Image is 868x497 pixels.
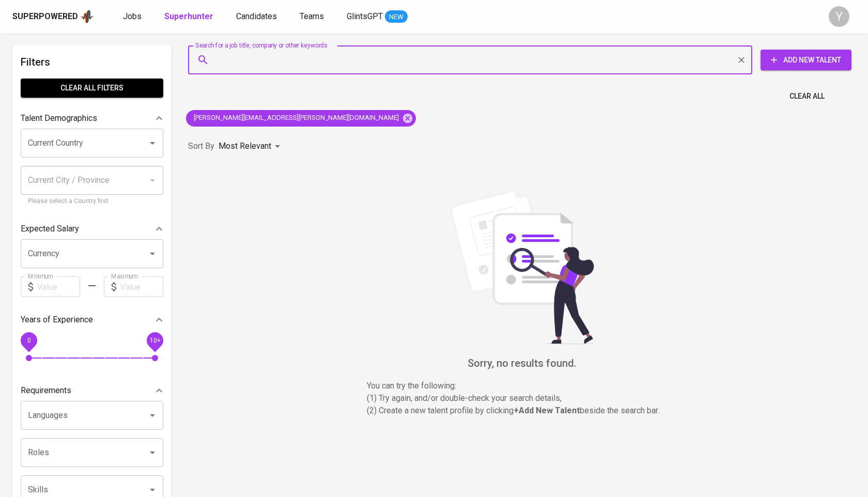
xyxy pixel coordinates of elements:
p: You can try the following : [367,380,677,392]
div: Years of Experience [21,309,163,330]
span: Add New Talent [769,54,843,67]
span: [PERSON_NAME][EMAIL_ADDRESS][PERSON_NAME][DOMAIN_NAME] [186,113,405,123]
div: Talent Demographics [21,108,163,129]
p: Expected Salary [21,223,79,235]
span: GlintsGPT [347,11,383,21]
h6: Filters [21,54,163,70]
p: (2) Create a new talent profile by clicking beside the search bar. [367,405,677,417]
p: Talent Demographics [21,112,97,125]
span: Candidates [236,11,277,21]
span: Teams [300,11,324,21]
p: Sort By [188,140,214,152]
h6: Sorry, no results found. [188,355,856,371]
img: app logo [80,9,94,24]
a: Teams [300,10,326,23]
b: + Add New Talent [514,406,580,415]
a: Superhunter [164,10,215,23]
button: Clear All [785,87,829,106]
div: [PERSON_NAME][EMAIL_ADDRESS][PERSON_NAME][DOMAIN_NAME] [186,110,416,127]
div: Requirements [21,380,163,401]
button: Open [145,136,160,150]
p: Most Relevant [219,140,271,152]
span: Clear All [789,90,825,103]
img: file_searching.svg [444,189,599,344]
span: 10+ [149,337,160,344]
span: 0 [27,337,30,344]
span: Clear All filters [29,82,155,95]
button: Open [145,445,160,460]
div: Y [829,6,849,27]
p: (1) Try again, and/or double-check your search details, [367,392,677,405]
button: Open [145,408,160,423]
a: Candidates [236,10,279,23]
button: Open [145,483,160,497]
div: Most Relevant [219,137,284,156]
b: Superhunter [164,11,213,21]
span: NEW [385,12,408,22]
button: Clear All filters [21,79,163,98]
input: Value [37,276,80,297]
span: Jobs [123,11,142,21]
div: Expected Salary [21,219,163,239]
button: Open [145,246,160,261]
p: Please select a Country first [28,196,156,207]
input: Value [120,276,163,297]
div: Superpowered [12,11,78,23]
button: Add New Talent [761,50,851,70]
a: Jobs [123,10,144,23]
p: Years of Experience [21,314,93,326]
button: Clear [734,53,749,67]
a: Superpoweredapp logo [12,9,94,24]
p: Requirements [21,384,71,397]
a: GlintsGPT NEW [347,10,408,23]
